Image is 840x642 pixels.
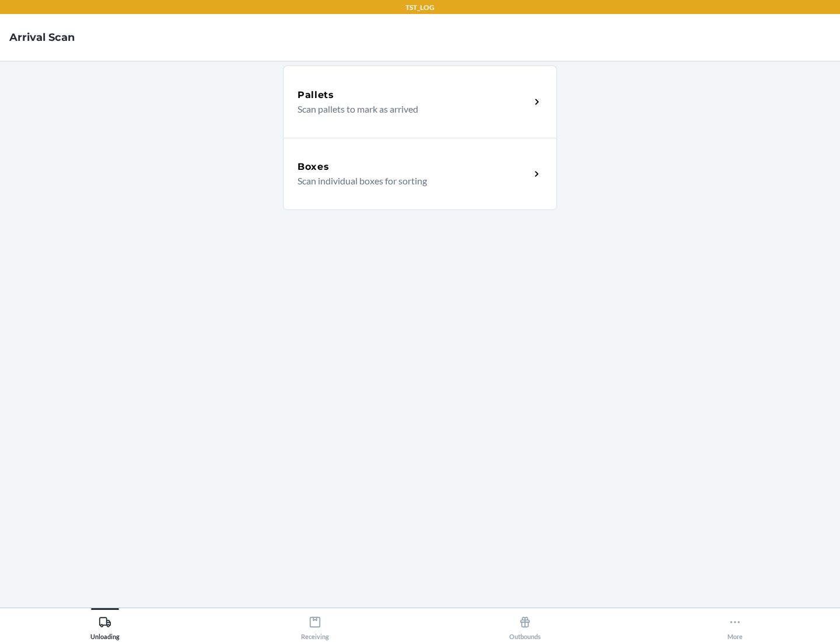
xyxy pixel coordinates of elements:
div: Receiving [301,611,329,640]
h5: Boxes [297,160,330,174]
div: Unloading [90,611,120,640]
p: TST_LOG [405,2,435,13]
button: More [630,608,840,640]
p: Scan individual boxes for sorting [297,174,521,188]
button: Outbounds [420,608,630,640]
button: Receiving [210,608,420,640]
a: BoxesScan individual boxes for sorting [283,138,557,210]
div: More [727,611,743,640]
h4: Arrival Scan [9,30,75,45]
a: PalletsScan pallets to mark as arrived [283,65,557,138]
p: Scan pallets to mark as arrived [297,102,521,116]
h5: Pallets [297,88,334,102]
div: Outbounds [509,611,541,640]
